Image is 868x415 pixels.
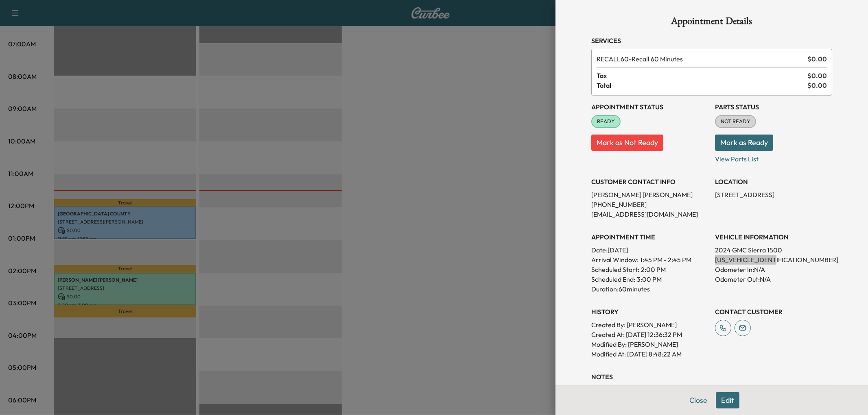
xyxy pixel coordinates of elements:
[637,274,662,284] p: 3:00 PM
[715,102,832,112] h3: Parts Status
[715,135,773,151] button: Mark as Ready
[716,117,755,126] span: NOT READY
[807,80,827,90] span: $ 0.00
[591,349,708,359] p: Modified At : [DATE] 8:48:22 AM
[715,245,832,255] p: 2024 GMC Sierra 1500
[715,151,832,164] p: View Parts List
[591,200,708,209] p: [PHONE_NUMBER]
[591,255,708,265] p: Arrival Window:
[715,307,832,317] h3: CONTACT CUSTOMER
[807,71,827,80] span: $ 0.00
[597,54,804,64] span: Recall 60 Minutes
[591,135,663,151] button: Mark as Not Ready
[592,117,620,126] span: READY
[591,265,639,274] p: Scheduled Start:
[715,177,832,187] h3: LOCATION
[591,209,708,219] p: [EMAIL_ADDRESS][DOMAIN_NAME]
[591,16,832,29] h1: Appointment Details
[715,255,832,265] p: [US_VEHICLE_IDENTIFICATION_NUMBER]
[591,330,708,339] p: Created At : [DATE] 12:36:32 PM
[597,80,807,90] span: Total
[641,265,666,274] p: 2:00 PM
[715,190,832,200] p: [STREET_ADDRESS]
[716,392,739,408] button: Edit
[591,190,708,200] p: [PERSON_NAME] [PERSON_NAME]
[591,36,832,46] h3: Services
[715,265,832,274] p: Odometer In: N/A
[591,339,708,349] p: Modified By : [PERSON_NAME]
[684,392,713,408] button: Close
[591,232,708,242] h3: APPOINTMENT TIME
[591,320,708,330] p: Created By : [PERSON_NAME]
[715,232,832,242] h3: VEHICLE INFORMATION
[715,274,832,284] p: Odometer Out: N/A
[640,255,691,265] span: 1:45 PM - 2:45 PM
[597,71,807,80] span: Tax
[591,177,708,187] h3: CUSTOMER CONTACT INFO
[591,307,708,317] h3: History
[591,284,708,294] p: Duration: 60 minutes
[591,372,832,382] h3: NOTES
[591,102,708,112] h3: Appointment Status
[807,54,827,64] span: $ 0.00
[591,245,708,255] p: Date: [DATE]
[591,274,635,284] p: Scheduled End:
